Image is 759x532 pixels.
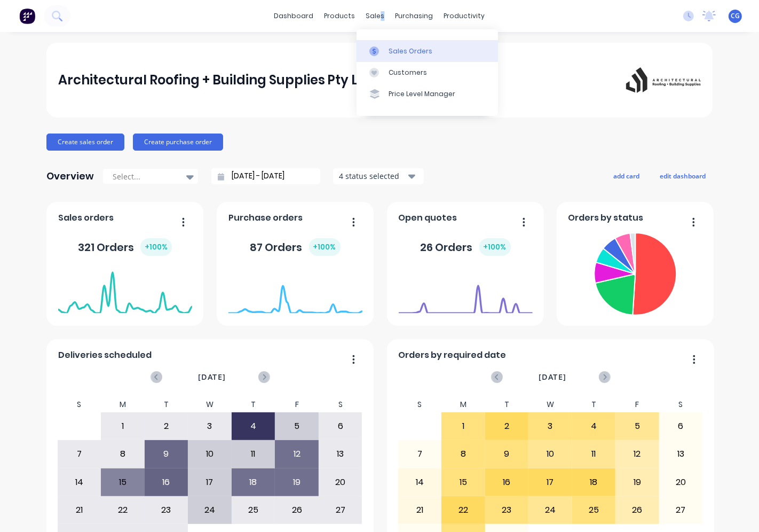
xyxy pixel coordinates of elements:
div: W [188,397,232,412]
div: 3 [188,413,231,440]
div: 26 [275,497,318,523]
div: Customers [389,68,427,77]
div: 22 [101,497,144,523]
div: F [275,397,319,412]
div: 17 [529,469,572,496]
div: S [319,397,362,412]
div: 5 [616,413,659,440]
div: F [615,397,659,412]
div: 8 [442,441,485,467]
span: [DATE] [198,371,226,383]
div: 23 [145,497,188,523]
div: 18 [573,469,615,496]
div: 16 [486,469,528,496]
img: Factory [19,8,35,24]
div: 4 status selected [339,170,406,182]
div: 7 [399,441,441,467]
div: 25 [573,497,615,523]
div: 13 [660,441,702,467]
button: Create purchase order [133,134,223,151]
span: Sales orders [58,212,114,224]
div: 17 [188,469,231,496]
button: add card [606,169,646,183]
button: edit dashboard [653,169,713,183]
div: 24 [188,497,231,523]
div: 11 [232,441,275,467]
div: 9 [486,441,528,467]
div: 321 Orders [78,238,172,256]
div: 20 [660,469,702,496]
div: S [398,397,442,412]
div: purchasing [390,8,439,24]
div: 2 [145,413,188,440]
span: [DATE] [539,371,566,383]
div: 27 [319,497,362,523]
a: Price Level Manager [357,83,498,105]
div: 9 [145,441,188,467]
div: 14 [58,469,101,496]
div: T [572,397,616,412]
div: 1 [101,413,144,440]
a: Sales Orders [357,40,498,61]
div: 5 [275,413,318,440]
div: M [101,397,145,412]
div: + 100 % [140,238,172,256]
div: 1 [442,413,485,440]
div: 26 [616,497,659,523]
div: 7 [58,441,101,467]
div: Price Level Manager [389,89,455,99]
div: sales [361,8,390,24]
div: M [441,397,485,412]
div: T [145,397,188,412]
div: S [58,397,101,412]
div: 2 [486,413,528,440]
button: Create sales order [46,134,124,151]
div: 15 [101,469,144,496]
span: Open quotes [399,212,457,224]
button: 4 status selected [333,168,424,184]
div: 10 [188,441,231,467]
div: 4 [232,413,275,440]
div: 22 [442,497,485,523]
span: Orders by required date [399,349,507,362]
div: 6 [319,413,362,440]
div: 19 [275,469,318,496]
div: 26 Orders [421,238,511,256]
a: Customers [357,62,498,83]
div: 18 [232,469,275,496]
span: Purchase orders [228,212,303,224]
div: T [485,397,529,412]
div: 16 [145,469,188,496]
div: 27 [660,497,702,523]
div: Overview [46,166,94,187]
div: 21 [58,497,101,523]
div: 15 [442,469,485,496]
div: 87 Orders [250,238,341,256]
div: products [319,8,361,24]
div: 21 [399,497,441,523]
div: Architectural Roofing + Building Supplies Pty Ltd [58,69,373,91]
div: 13 [319,441,362,467]
div: + 100 % [309,238,341,256]
div: 3 [529,413,572,440]
div: + 100 % [479,238,511,256]
div: 4 [573,413,615,440]
div: 12 [616,441,659,467]
div: 10 [529,441,572,467]
div: 20 [319,469,362,496]
div: productivity [439,8,491,24]
div: 11 [573,441,615,467]
div: 8 [101,441,144,467]
img: Architectural Roofing + Building Supplies Pty Ltd [626,67,701,93]
div: 19 [616,469,659,496]
span: CG [731,11,740,21]
div: W [528,397,572,412]
div: 6 [660,413,702,440]
span: Orders by status [568,212,644,224]
div: 14 [399,469,441,496]
div: 12 [275,441,318,467]
div: 23 [486,497,528,523]
div: T [232,397,275,412]
div: 25 [232,497,275,523]
div: 24 [529,497,572,523]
